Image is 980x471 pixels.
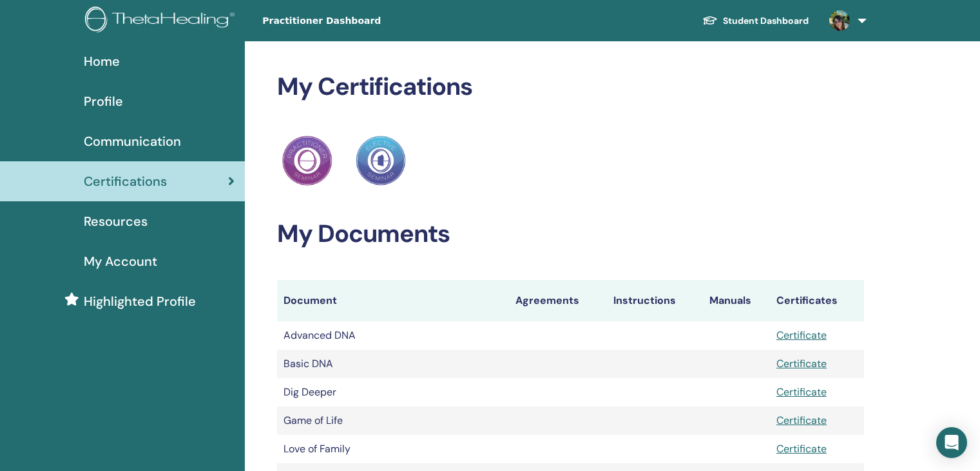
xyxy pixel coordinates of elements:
[277,219,864,249] h2: My Documents
[776,414,827,427] a: Certificate
[277,406,509,435] td: Game of Life
[356,135,406,186] img: Practitioner
[84,132,181,151] span: Communication
[702,15,718,26] img: graduation-cap-white.svg
[277,321,509,350] td: Advanced DNA
[770,280,864,321] th: Certificates
[277,378,509,406] td: Dig Deeper
[85,6,239,35] img: logo.png
[84,52,120,71] span: Home
[277,280,509,321] th: Document
[84,292,196,311] span: Highlighted Profile
[829,10,850,31] img: default.jpg
[703,280,770,321] th: Manuals
[84,212,148,231] span: Resources
[84,92,123,111] span: Profile
[84,252,157,271] span: My Account
[692,9,819,33] a: Student Dashboard
[936,427,967,458] div: Open Intercom Messenger
[607,280,703,321] th: Instructions
[277,350,509,378] td: Basic DNA
[776,357,827,370] a: Certificate
[776,442,827,456] a: Certificate
[277,72,864,102] h2: My Certifications
[277,435,509,463] td: Love of Family
[84,172,167,191] span: Certifications
[776,328,827,342] a: Certificate
[509,280,607,321] th: Agreements
[776,385,827,399] a: Certificate
[282,135,332,186] img: Practitioner
[262,14,456,28] span: Practitioner Dashboard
